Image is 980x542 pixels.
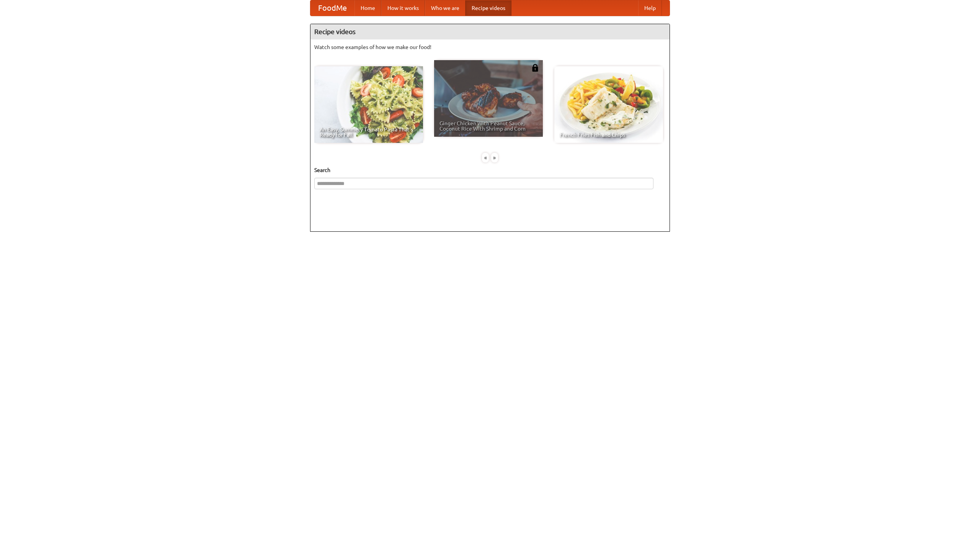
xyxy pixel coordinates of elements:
[354,0,381,16] a: Home
[314,166,666,174] h5: Search
[482,153,489,162] div: «
[310,24,670,39] h4: Recipe videos
[314,66,423,143] a: An Easy, Summery Tomato Pasta That's Ready for Fall
[531,64,539,72] img: 483408.png
[638,0,662,16] a: Help
[320,127,418,138] span: An Easy, Summery Tomato Pasta That's Ready for Fall
[314,43,666,51] p: Watch some examples of how we make our food!
[310,0,354,16] a: FoodMe
[465,0,511,16] a: Recipe videos
[554,66,663,143] a: French Fries Fish and Chips
[381,0,425,16] a: How it works
[560,132,658,138] span: French Fries Fish and Chips
[491,153,498,162] div: »
[425,0,465,16] a: Who we are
